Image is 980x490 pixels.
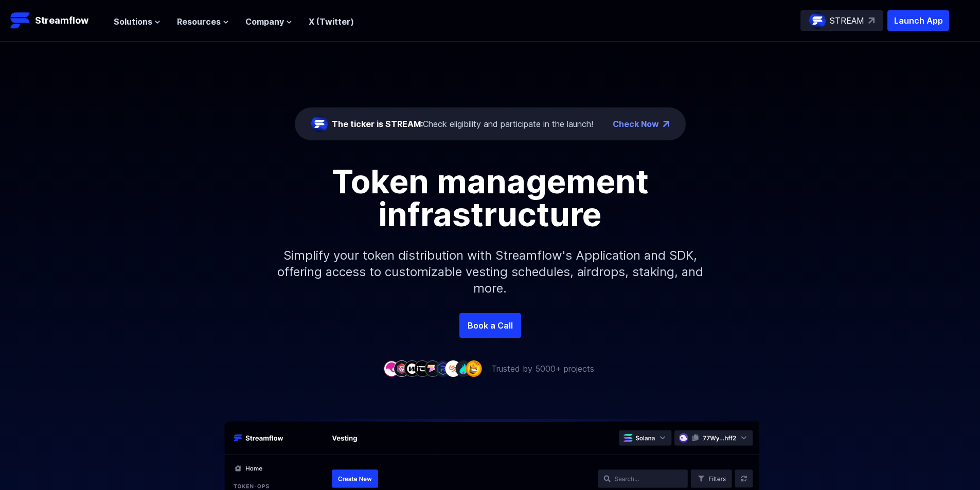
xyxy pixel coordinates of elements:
[10,10,31,31] img: Streamflow Logo
[114,15,152,28] span: Solutions
[809,12,826,29] img: streamflow-logo-circle.png
[800,10,883,31] a: STREAM
[332,118,593,130] div: Check eligibility and participate in the launch!
[311,116,328,132] img: streamflow-logo-circle.png
[35,13,88,28] p: Streamflow
[663,121,669,127] img: top-right-arrow.png
[868,17,875,24] img: top-right-arrow.svg
[613,118,659,130] a: Check Now
[114,15,161,28] button: Solutions
[414,360,431,376] img: company-4
[177,15,221,28] span: Resources
[491,362,594,375] p: Trusted by 5000+ projects
[177,15,229,28] button: Resources
[383,360,400,376] img: company-1
[245,15,284,28] span: Company
[435,360,451,376] img: company-6
[309,16,354,27] a: X (Twitter)
[445,360,461,376] img: company-7
[10,10,103,31] a: Streamflow
[455,360,472,376] img: company-8
[332,119,423,129] span: The ticker is STREAM:
[269,231,711,313] p: Simplify your token distribution with Streamflow's Application and SDK, offering access to custom...
[424,360,441,376] img: company-5
[887,10,949,31] button: Launch App
[404,360,420,376] img: company-3
[394,360,410,376] img: company-2
[830,14,864,27] p: STREAM
[459,313,521,338] a: Book a Call
[259,165,722,231] h1: Token management infrastructure
[245,15,292,28] button: Company
[466,360,482,376] img: company-9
